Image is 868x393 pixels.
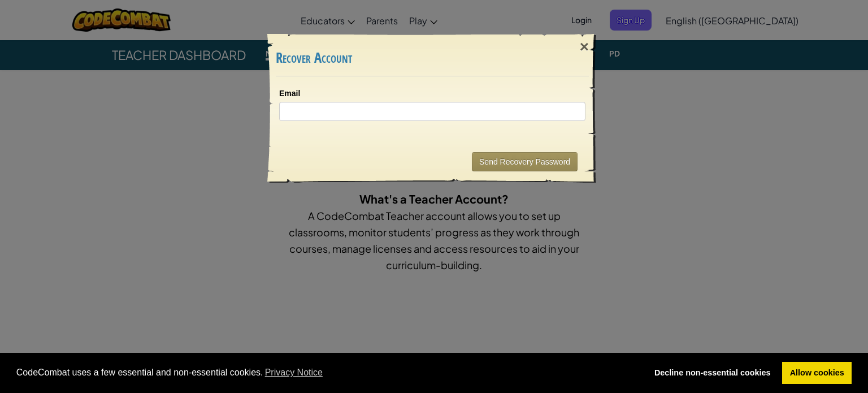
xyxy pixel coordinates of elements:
[263,364,325,381] a: learn more about cookies
[276,50,589,66] h3: Recover Account
[646,362,778,385] a: deny cookies
[16,364,638,381] span: CodeCombat uses a few essential and non-essential cookies.
[782,362,852,385] a: allow cookies
[571,31,597,63] div: ×
[279,88,300,99] label: Email
[472,152,578,171] button: Send Recovery Password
